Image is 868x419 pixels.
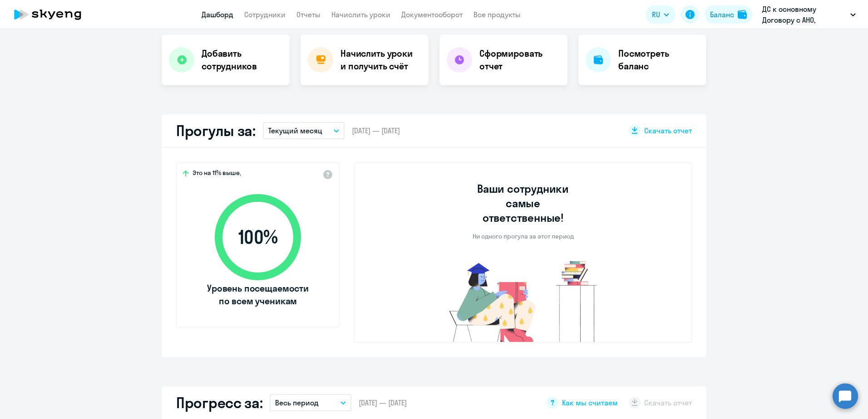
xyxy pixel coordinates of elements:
[296,10,321,19] a: Отчеты
[176,394,262,412] h2: Прогресс за:
[244,10,286,19] a: Сотрудники
[652,9,660,20] span: RU
[206,282,310,307] span: Уровень посещаемости по всем ученикам
[473,232,574,240] p: Ни одного прогула за этот период
[331,10,390,19] a: Начислить уроки
[270,394,351,411] button: Весь период
[644,126,692,136] span: Скачать отчет
[275,397,319,408] p: Весь период
[646,5,676,24] button: RU
[202,10,233,19] a: Дашборд
[762,4,847,25] p: ДС к основному Договору с АНО, ХАЙДЕЛЬБЕРГЦЕМЕНТ РУС, ООО
[206,226,310,248] span: 100 %
[352,126,400,136] span: [DATE] — [DATE]
[401,10,463,19] a: Документооборот
[618,47,699,73] h4: Посмотреть баланс
[479,47,560,73] h4: Сформировать отчет
[705,5,752,24] button: Балансbalance
[432,258,614,342] img: no-truants
[192,169,241,180] span: Это на 11% выше,
[465,181,582,225] h3: Ваши сотрудники самые ответственные!
[758,4,860,25] button: ДС к основному Договору с АНО, ХАЙДЕЛЬБЕРГЦЕМЕНТ РУС, ООО
[202,47,282,73] h4: Добавить сотрудников
[340,47,419,73] h4: Начислить уроки и получить счёт
[263,122,345,139] button: Текущий месяц
[268,125,322,136] p: Текущий месяц
[562,398,618,408] span: Как мы считаем
[710,9,734,20] div: Баланс
[738,10,747,19] img: balance
[473,10,521,19] a: Все продукты
[359,398,407,408] span: [DATE] — [DATE]
[176,122,256,140] h2: Прогулы за:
